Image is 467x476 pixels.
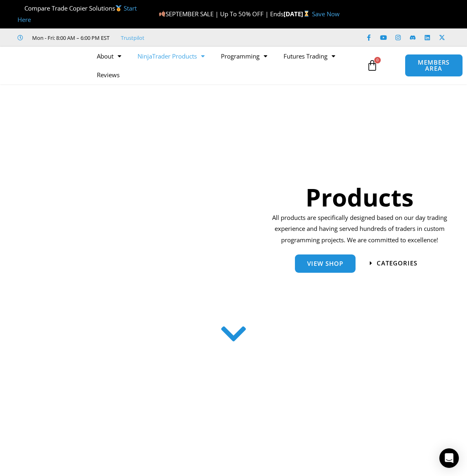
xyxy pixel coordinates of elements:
[17,4,137,24] span: Compare Trade Copier Solutions
[30,33,109,43] span: Mon - Fri: 8:00 AM – 6:00 PM EST
[258,180,461,214] h1: Products
[354,54,390,77] a: 0
[284,10,312,18] strong: [DATE]
[159,10,284,18] span: SEPTEMBER SALE | Up To 50% OFF | Ends
[22,125,215,309] img: ProductsSection scaled | Affordable Indicators – NinjaTrader
[258,212,461,246] p: All products are specifically designed based on our day trading experience and having served hund...
[370,260,417,266] a: categories
[121,33,144,43] a: Trustpilot
[89,47,364,84] nav: Menu
[312,10,340,18] a: Save Now
[303,11,310,17] img: ⌛
[213,47,275,65] a: Programming
[17,4,137,24] a: Start Here
[275,47,343,65] a: Futures Trading
[439,448,459,468] div: Open Intercom Messenger
[5,51,92,80] img: LogoAI | Affordable Indicators – NinjaTrader
[295,254,356,273] a: View Shop
[116,5,122,11] img: 🥇
[89,65,128,84] a: Reviews
[374,57,381,63] span: 0
[18,5,24,11] img: 🏆
[307,261,343,267] span: View Shop
[377,260,417,266] span: categories
[159,11,165,17] img: 🍂
[405,54,463,77] a: MEMBERS AREA
[413,59,454,72] span: MEMBERS AREA
[129,47,213,65] a: NinjaTrader Products
[89,47,129,65] a: About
